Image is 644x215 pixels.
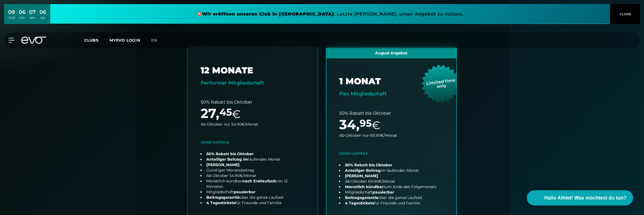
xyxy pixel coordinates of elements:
[610,4,640,24] button: CLOSE
[29,8,36,16] div: 07
[84,38,99,43] span: Clubs
[527,190,633,205] button: Hallo Athlet! Was möchtest du tun?
[8,8,15,16] div: 09
[19,16,26,20] div: STD
[151,37,164,43] a: en
[27,9,28,23] div: :
[544,194,627,202] span: Hallo Athlet! Was möchtest du tun?
[19,8,26,16] div: 06
[29,16,36,20] div: MIN
[8,16,15,20] div: TAGE
[39,8,46,16] div: 06
[84,38,110,43] a: Clubs
[37,9,38,23] div: :
[39,16,46,20] div: SEK
[618,12,632,17] span: CLOSE
[110,38,140,43] a: MYEVO LOGIN
[151,38,157,43] span: en
[17,9,17,23] div: :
